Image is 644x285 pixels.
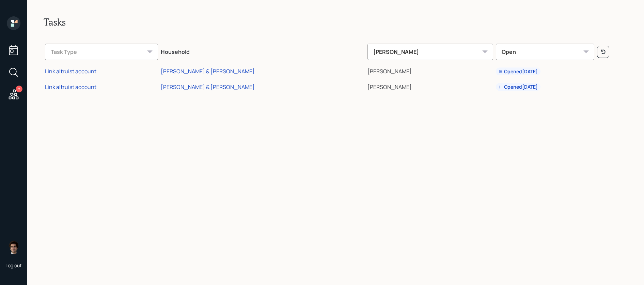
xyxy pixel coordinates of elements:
div: Link altruist account [45,83,96,91]
div: Open [496,44,594,60]
div: Log out [5,262,22,269]
div: Opened [DATE] [499,84,538,90]
div: [PERSON_NAME] & [PERSON_NAME] [161,83,255,91]
div: [PERSON_NAME] [367,44,493,60]
h2: Tasks [44,16,628,28]
img: harrison-schaefer-headshot-2.png [7,240,20,254]
td: [PERSON_NAME] [366,78,494,94]
div: Opened [DATE] [499,68,538,75]
div: Link altruist account [45,67,96,75]
td: [PERSON_NAME] [366,63,494,78]
div: 2 [16,86,22,92]
th: Household [159,39,366,63]
div: [PERSON_NAME] & [PERSON_NAME] [161,67,255,75]
div: Task Type [45,44,158,60]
